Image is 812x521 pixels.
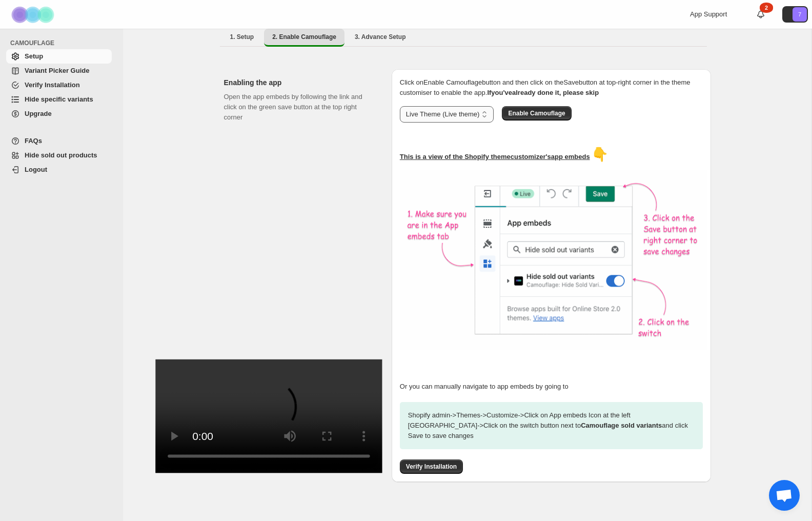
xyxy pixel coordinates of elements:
[25,67,89,74] span: Variant Picker Guide
[690,10,727,18] span: App Support
[581,422,662,429] strong: Camouflage sold variants
[25,52,43,60] span: Setup
[25,95,93,103] span: Hide specific variants
[25,166,47,173] span: Logout
[272,33,336,41] span: 2. Enable Camouflage
[25,110,52,117] span: Upgrade
[400,463,463,470] a: Verify Installation
[6,163,112,177] a: Logout
[400,402,703,449] p: Shopify admin -> Themes -> Customize -> Click on App embeds Icon at the left [GEOGRAPHIC_DATA] ->...
[6,78,112,92] a: Verify Installation
[502,106,571,121] button: Enable Camouflage
[502,109,571,117] a: Enable Camouflage
[508,109,565,117] span: Enable Camouflage
[760,3,773,13] div: 2
[6,107,112,121] a: Upgrade
[400,153,590,161] u: This is a view of the Shopify theme customizer's app embeds
[400,77,703,98] p: Click on Enable Camouflage button and then click on the Save button at top-right corner in the th...
[25,137,42,145] span: FAQs
[400,170,707,350] img: camouflage-enable
[592,147,608,162] span: 👇
[6,64,112,78] a: Variant Picker Guide
[6,92,112,107] a: Hide specific variants
[355,33,406,41] span: 3. Advance Setup
[8,1,59,29] img: Camouflage
[155,359,382,473] video: Enable Camouflage in theme app embeds
[6,148,112,163] a: Hide sold out products
[400,382,703,392] p: Or you can manually navigate to app embeds by going to
[230,33,254,41] span: 1. Setup
[400,459,463,474] button: Verify Installation
[798,11,801,17] text: 7
[782,6,808,23] button: Avatar with initials 7
[756,9,766,19] a: 2
[25,81,80,89] span: Verify Installation
[793,7,807,22] span: Avatar with initials 7
[25,151,97,159] span: Hide sold out products
[769,480,800,511] a: Open chat
[224,77,375,88] h2: Enabling the app
[6,134,112,148] a: FAQs
[224,92,375,458] div: Open the app embeds by following the link and click on the green save button at the top right corner
[6,49,112,64] a: Setup
[406,463,457,471] span: Verify Installation
[487,89,599,96] b: If you've already done it, please skip
[10,39,116,47] span: CAMOUFLAGE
